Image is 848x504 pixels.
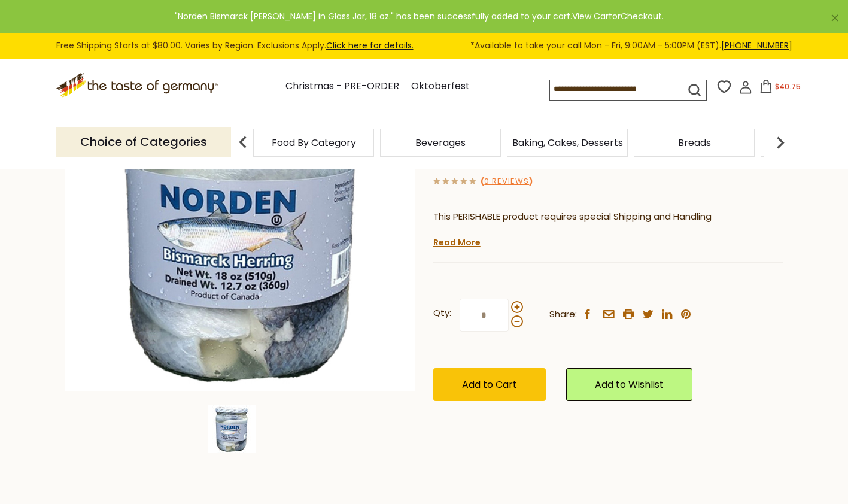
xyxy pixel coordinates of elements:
[484,175,529,188] a: 0 Reviews
[433,368,546,401] button: Add to Cart
[549,307,577,322] span: Share:
[433,210,783,224] p: This PERISHABLE product requires special Shipping and Handling
[285,78,399,95] a: Christmas - PRE-ORDER
[411,78,470,95] a: Oktoberfest
[65,41,415,391] img: Norden Bismarck Herring in Jar
[678,138,711,147] a: Breads
[768,130,792,154] img: next arrow
[775,81,801,92] span: $40.75
[56,39,792,53] div: Free Shipping Starts at $80.00. Varies by Region. Exclusions Apply.
[445,233,783,248] li: We will ship this product in heat-protective packaging and ice.
[208,405,256,453] img: Norden Bismarck Herring in Jar
[621,10,662,22] a: Checkout
[433,236,481,248] a: Read More
[460,299,509,332] input: Qty:
[481,175,533,187] span: ( )
[721,40,792,51] a: [PHONE_NUMBER]
[755,80,806,98] button: $40.75
[462,378,517,391] span: Add to Cart
[470,39,792,53] span: *Available to take your call Mon - Fri, 9:00AM - 5:00PM (EST).
[56,127,231,157] p: Choice of Categories
[512,138,623,147] a: Baking, Cakes, Desserts
[10,10,829,23] div: "Norden Bismarck [PERSON_NAME] in Glass Jar, 18 oz." has been successfully added to your cart. or .
[831,14,838,22] a: ×
[231,130,255,154] img: previous arrow
[272,138,356,147] a: Food By Category
[566,368,692,401] a: Add to Wishlist
[415,138,466,147] a: Beverages
[572,10,612,22] a: View Cart
[433,306,451,321] strong: Qty:
[326,40,414,51] a: Click here for details.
